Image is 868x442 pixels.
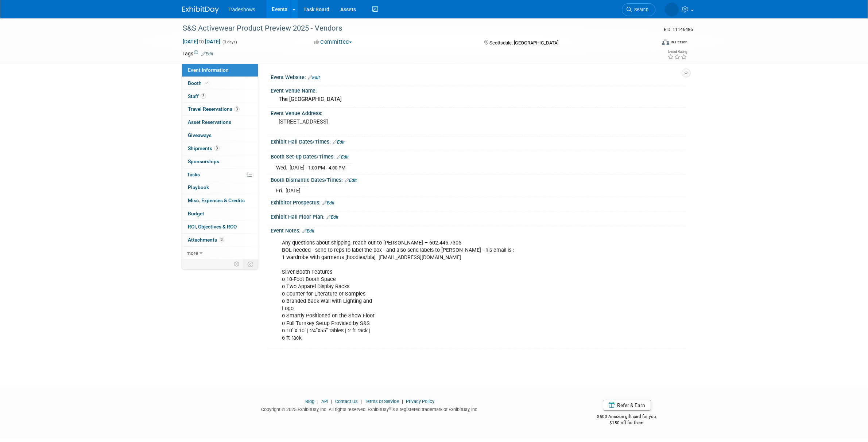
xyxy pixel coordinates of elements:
div: Event Rating [667,50,687,54]
span: [DATE] [DATE] [182,38,221,45]
div: S&S Activewear Product Preview 2025 - Vendors [180,22,644,35]
span: | [329,399,334,404]
a: Event Information [182,64,258,77]
a: Refer & Earn [603,400,651,411]
a: Booth [182,77,258,90]
td: [DATE] [286,187,301,195]
span: Tradeshows [228,7,255,12]
td: Toggle Event Tabs [243,259,258,269]
span: Event Information [188,67,229,73]
span: Budget [188,211,204,216]
span: Travel Reservations [188,106,240,112]
a: Playbook [182,181,258,194]
img: Format-Inperson.png [662,39,669,45]
sup: ® [389,406,391,410]
span: Event ID: 11146486 [664,27,693,32]
a: Edit [333,140,345,145]
span: Search [632,7,648,12]
span: 3 [214,145,220,151]
a: Travel Reservations3 [182,103,258,116]
div: Exhibitor Prospectus: [271,197,686,207]
div: Exhibit Hall Dates/Times: [271,136,686,146]
div: Event Format [612,38,687,49]
span: more [186,250,198,256]
span: Misc. Expenses & Credits [188,197,245,203]
div: Event Venue Address: [271,108,686,117]
a: API [321,399,328,404]
a: ROI, Objectives & ROO [182,220,258,233]
span: 1:00 PM - 4:00 PM [308,165,345,171]
span: Tasks [187,172,200,177]
a: Sponsorships [182,155,258,168]
a: more [182,247,258,259]
a: Edit [302,228,314,234]
a: Contact Us [335,399,358,404]
img: ExhibitDay [182,6,219,13]
span: Shipments [188,145,220,151]
a: Privacy Policy [406,399,434,404]
div: Exhibit Hall Floor Plan: [271,211,686,221]
span: Giveaways [188,132,212,138]
a: Asset Reservations [182,116,258,129]
span: (3 days) [222,40,237,44]
span: | [400,399,405,404]
a: Terms of Service [365,399,399,404]
button: Committed [311,38,355,46]
td: Wed. [276,164,290,171]
span: to [198,39,205,44]
span: Playbook [188,184,209,190]
a: Edit [326,215,338,220]
a: Edit [337,154,349,160]
div: $150 off for them. [568,420,686,426]
div: Event Venue Name: [271,85,686,94]
span: Sponsorships [188,159,219,164]
a: Attachments3 [182,234,258,246]
span: 3 [234,106,240,112]
span: Asset Reservations [188,119,231,125]
div: $500 Amazon gift card for you, [568,409,686,426]
td: Personalize Event Tab Strip [230,259,243,269]
td: [DATE] [290,164,305,171]
a: Tasks [182,168,258,181]
span: Booth [188,80,210,86]
span: 3 [219,237,224,242]
td: Tags [182,50,213,57]
pre: [STREET_ADDRESS] [279,118,435,125]
span: | [359,399,364,404]
img: Linda Yilmazian [665,3,679,16]
a: Edit [308,75,320,80]
a: Edit [322,200,334,206]
a: Staff3 [182,90,258,103]
a: Shipments3 [182,142,258,155]
a: Edit [201,51,213,56]
a: Search [622,3,655,16]
div: Copyright © 2025 ExhibitDay, Inc. All rights reserved. ExhibitDay is a registered trademark of Ex... [182,404,557,413]
i: Booth reservation complete [205,81,209,85]
div: Any questions about shipping, reach out to [PERSON_NAME] – 602.445.7305 BOL needed - send to reps... [277,236,605,345]
span: Scottsdale, [GEOGRAPHIC_DATA] [489,40,558,46]
a: Edit [345,178,357,183]
span: ROI, Objectives & ROO [188,224,237,230]
a: Blog [305,399,314,404]
div: The [GEOGRAPHIC_DATA] [276,94,680,105]
a: Budget [182,207,258,220]
td: Fri. [276,187,286,195]
span: Attachments [188,237,224,243]
div: Event Notes: [271,225,686,235]
a: Giveaways [182,129,258,142]
div: Booth Dismantle Dates/Times: [271,175,686,184]
span: | [315,399,320,404]
div: Event Website: [271,72,686,81]
span: Staff [188,93,206,99]
div: In-Person [670,39,687,45]
div: Booth Set-up Dates/Times: [271,151,686,161]
span: 3 [201,93,206,99]
a: Misc. Expenses & Credits [182,194,258,207]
